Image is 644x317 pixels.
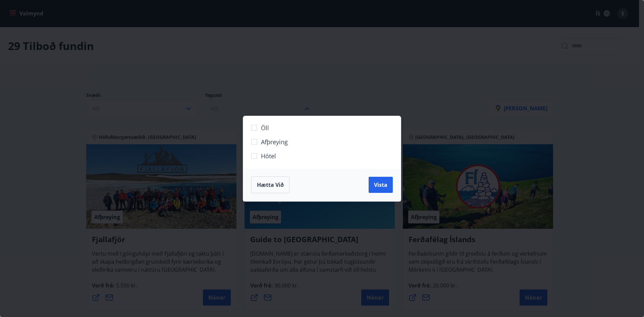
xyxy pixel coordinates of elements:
[374,181,387,189] span: Vista
[261,152,276,160] span: Hótel
[261,123,269,132] span: Öll
[261,138,288,146] span: Afþreying
[369,177,393,193] button: Vista
[251,176,289,193] button: Hætta við
[257,181,284,189] span: Hætta við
